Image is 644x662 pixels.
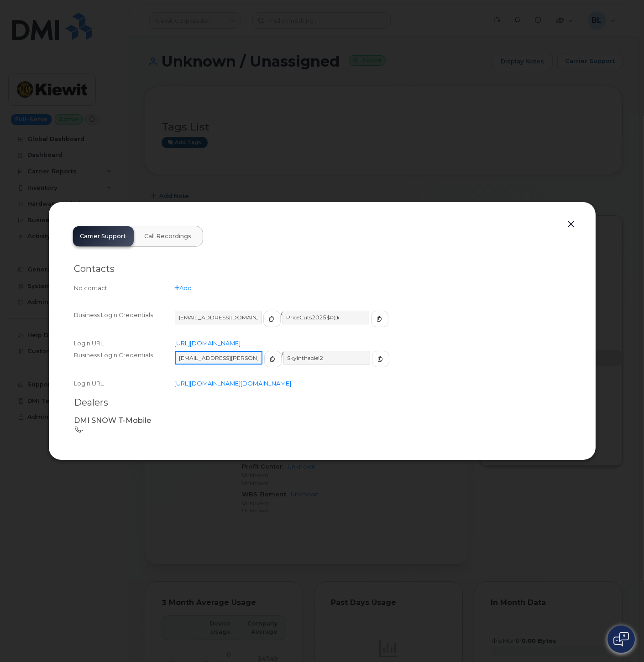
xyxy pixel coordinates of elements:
p: DMI SNOW T-Mobile [74,416,570,426]
button: copy to clipboard [372,351,389,367]
div: Login URL [74,339,175,348]
div: Business Login Credentials [74,351,175,375]
button: copy to clipboard [263,311,281,327]
a: [URL][DOMAIN_NAME] [175,339,241,347]
h2: Contacts [74,263,570,275]
div: / [175,351,570,375]
h2: Dealers [74,397,570,408]
a: Add [175,284,192,292]
div: Login URL [74,379,175,388]
a: [URL][DOMAIN_NAME][DOMAIN_NAME] [175,380,292,387]
img: Open chat [613,632,629,646]
div: / [175,311,570,335]
button: copy to clipboard [371,311,388,327]
div: No contact [74,284,175,292]
button: copy to clipboard [264,351,282,367]
p: - [74,426,570,434]
span: Call Recordings [145,233,192,240]
div: Business Login Credentials [74,311,175,335]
